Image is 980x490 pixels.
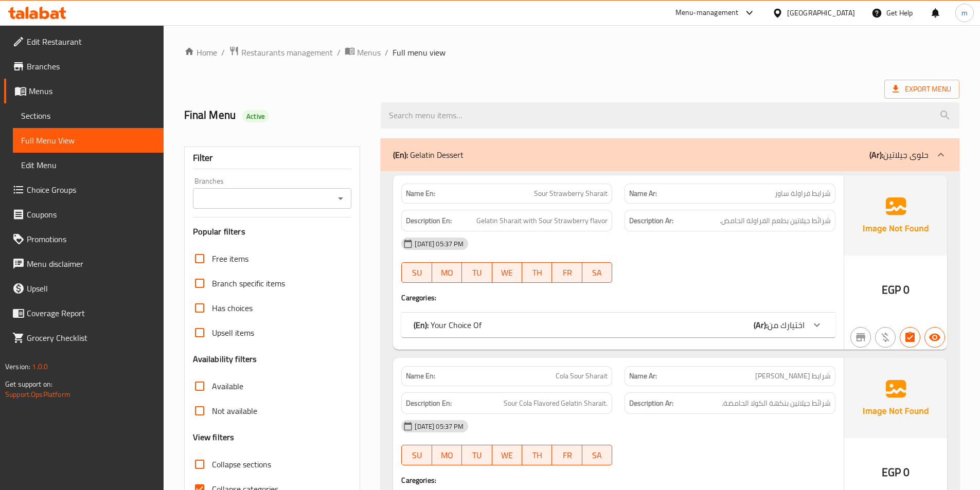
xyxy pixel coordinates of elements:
a: Grocery Checklist [4,325,164,350]
span: WE [496,265,518,280]
span: 0 [903,462,910,482]
span: TU [466,448,488,463]
button: TU [462,445,492,465]
span: EGP [882,280,901,300]
strong: Name Ar: [629,188,657,199]
span: Coverage Report [27,307,155,319]
button: SU [401,262,432,283]
span: Restaurants management [241,46,333,59]
li: / [337,46,341,59]
h4: Caregories: [401,293,835,303]
h3: Availability filters [193,353,257,365]
span: Branch specific items [212,277,285,289]
button: SA [582,445,612,465]
span: MO [436,265,458,280]
strong: Description Ar: [629,397,673,410]
button: SU [401,445,432,465]
strong: Description En: [406,214,452,227]
p: Gelatin Dessert [393,149,464,161]
span: شرائط جيلاتين بنكهة الكولا الحامضة. [722,397,831,410]
span: Choice Groups [27,184,155,196]
a: Restaurants management [229,46,333,59]
span: Not available [212,405,257,417]
input: search [381,102,959,129]
span: SA [586,448,608,463]
span: Export Menu [893,83,951,96]
img: Ae5nvW7+0k+MAAAAAElFTkSuQmCC [844,358,947,438]
span: Free items [212,252,248,265]
button: WE [492,262,522,283]
span: Version: [5,360,30,373]
button: Open [333,191,348,206]
h3: Popular filters [193,226,352,238]
button: FR [552,445,582,465]
span: Export Menu [884,80,959,99]
li: / [221,46,225,59]
strong: Name Ar: [629,371,657,382]
a: Menu disclaimer [4,251,164,276]
span: Sour Strawberry Sharait [534,188,608,199]
div: (En): Your Choice Of(Ar):اختيارك من [401,313,835,337]
span: Full Menu View [21,134,155,147]
button: TU [462,262,492,283]
span: Upsell items [212,326,254,339]
a: Menus [4,79,164,103]
span: Sour Cola Flavored Gelatin Sharait. [504,397,608,410]
span: SU [406,448,427,463]
span: Sections [21,110,155,122]
a: Choice Groups [4,177,164,202]
strong: Name En: [406,188,435,199]
span: شرائط جيلاتين بطعم الفراولة الحامض. [720,214,831,227]
nav: breadcrumb [184,46,959,59]
span: TH [526,265,548,280]
span: Edit Menu [21,159,155,171]
span: Gelatin Sharait with Sour Strawberry flavor [476,214,608,227]
span: WE [496,448,518,463]
button: WE [492,445,522,465]
button: Has choices [900,327,920,348]
span: Available [212,380,243,392]
span: شرايط فراولة ساور [775,188,831,199]
div: (En): Gelatin Dessert(Ar):حلوى جيلاتين [381,138,959,171]
span: Branches [27,60,155,72]
span: Edit Restaurant [27,35,155,48]
span: SU [406,265,427,280]
div: Active [242,110,269,122]
span: Grocery Checklist [27,332,155,344]
span: Promotions [27,233,155,245]
span: m [961,7,968,19]
img: Ae5nvW7+0k+MAAAAAElFTkSuQmCC [844,175,947,256]
button: Available [924,327,945,348]
span: Coupons [27,208,155,221]
span: Upsell [27,282,155,295]
h3: View filters [193,431,235,443]
span: اختيارك من [768,317,805,333]
div: Filter [193,147,352,169]
span: FR [556,265,578,280]
a: Branches [4,54,164,79]
button: FR [552,262,582,283]
h4: Caregories: [401,475,835,485]
a: Sections [13,103,164,128]
a: Support.OpsPlatform [5,388,70,401]
a: Full Menu View [13,128,164,153]
span: EGP [882,462,901,482]
div: [GEOGRAPHIC_DATA] [787,7,855,19]
a: Menus [345,46,381,59]
li: / [385,46,388,59]
button: SA [582,262,612,283]
strong: Name En: [406,371,435,382]
b: (En): [393,147,408,162]
span: Get support on: [5,377,52,391]
button: MO [432,262,462,283]
span: Collapse sections [212,458,271,470]
span: MO [436,448,458,463]
a: Upsell [4,276,164,301]
strong: Description Ar: [629,214,673,227]
a: Home [184,46,217,59]
a: Promotions [4,227,164,251]
button: TH [522,262,552,283]
span: TH [526,448,548,463]
a: Coupons [4,202,164,227]
span: شرايط [PERSON_NAME] [755,371,831,382]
